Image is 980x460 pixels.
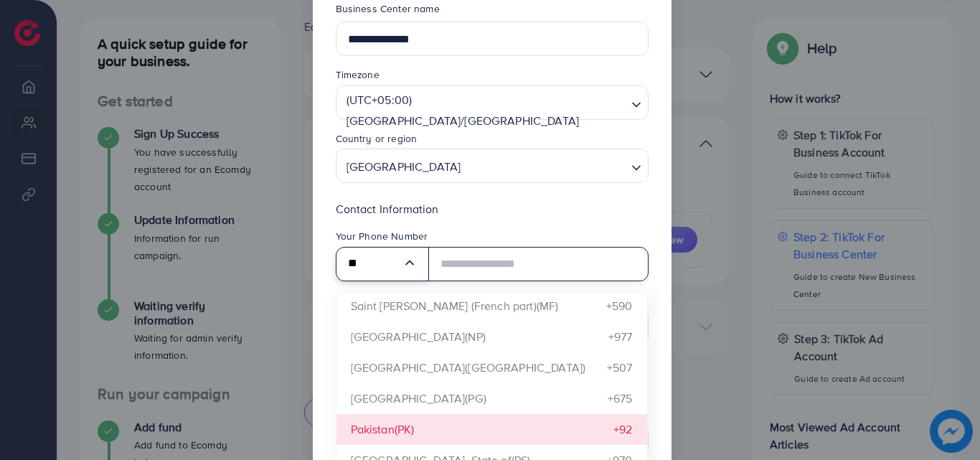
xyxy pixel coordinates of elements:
[342,134,626,156] input: Search for option
[336,131,418,146] label: Country or region
[351,390,486,407] span: [GEOGRAPHIC_DATA](PG)
[336,200,649,217] p: Contact Information
[336,67,380,82] label: Timezone
[607,360,633,376] span: +507
[336,1,649,22] legend: Business Center name
[608,390,633,407] span: +675
[344,154,464,179] span: [GEOGRAPHIC_DATA]
[351,329,486,345] span: [GEOGRAPHIC_DATA](NP)
[336,293,449,307] label: Your Secondary Industry
[344,90,624,131] span: (UTC+05:00) [GEOGRAPHIC_DATA]/[GEOGRAPHIC_DATA]
[348,253,403,276] input: Search for option
[613,421,632,438] span: +92
[465,153,625,179] input: Search for option
[336,247,430,281] div: Search for option
[351,298,559,314] span: Saint [PERSON_NAME] (French part)(MF)
[351,360,586,376] span: [GEOGRAPHIC_DATA]([GEOGRAPHIC_DATA])
[336,149,649,183] div: Search for option
[606,298,633,314] span: +590
[608,329,633,345] span: +977
[336,85,649,120] div: Search for option
[336,229,428,243] label: Your Phone Number
[351,421,415,438] span: Pakistan(PK)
